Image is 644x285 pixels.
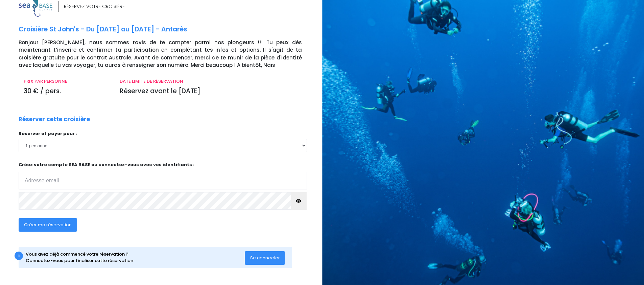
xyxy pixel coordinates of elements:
[19,218,77,232] button: Créer ma réservation
[64,3,125,10] div: RÉSERVEZ VOTRE CROISIÈRE
[24,222,72,228] span: Créer ma réservation
[15,252,23,260] div: i
[19,39,317,69] p: Bonjour [PERSON_NAME], nous sommes ravis de te compter parmi nos plongeurs !!! Tu peux dès mainte...
[245,255,285,260] a: Se connecter
[19,130,307,137] p: Réserver et payer pour :
[19,161,307,189] p: Créez votre compte SEA BASE ou connectez-vous avec vos identifiants :
[24,78,110,85] p: PRIX PAR PERSONNE
[245,251,285,265] button: Se connecter
[120,78,302,85] p: DATE LIMITE DE RÉSERVATION
[250,255,280,261] span: Se connecter
[19,172,307,189] input: Adresse email
[26,251,245,264] div: Vous avez déjà commencé votre réservation ? Connectez-vous pour finaliser cette réservation.
[120,86,302,96] p: Réservez avant le [DATE]
[19,115,90,124] p: Réserver cette croisière
[24,86,110,96] p: 30 € / pers.
[19,25,317,34] p: Croisière St John's - Du [DATE] au [DATE] - Antarès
